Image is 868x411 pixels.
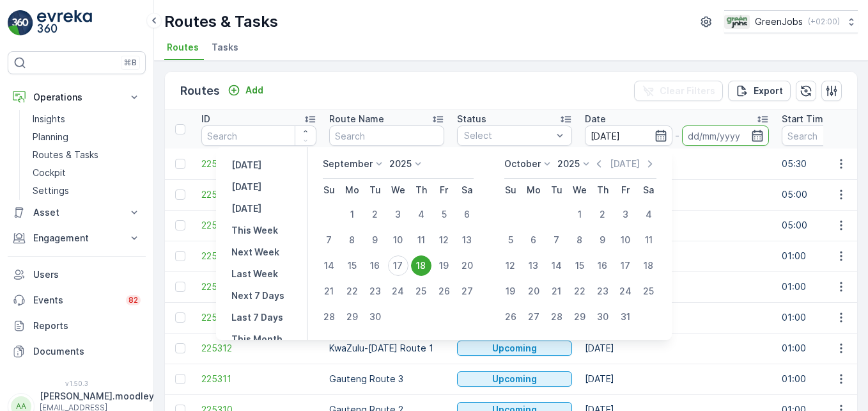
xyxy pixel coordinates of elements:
[578,149,775,179] td: [DATE]
[175,220,185,230] div: Toggle Row Selected
[201,113,210,125] p: ID
[342,307,362,327] div: 29
[175,374,185,384] div: Toggle Row Selected
[388,255,408,276] div: 17
[201,373,316,385] span: 225311
[639,281,659,302] div: 25
[201,311,316,324] a: 225313
[499,179,522,202] th: Sunday
[456,179,479,202] th: Saturday
[226,223,283,238] button: This Week
[433,179,456,202] th: Friday
[329,342,444,355] p: KwaZulu-[DATE] Route 1
[500,307,521,327] div: 26
[616,307,636,327] div: 31
[33,294,118,307] p: Events
[388,204,408,225] div: 3
[175,251,185,261] div: Toggle Row Selected
[500,230,521,250] div: 5
[616,204,636,225] div: 3
[593,255,613,276] div: 16
[492,373,537,385] p: Upcoming
[755,15,803,28] p: GreenJobs
[8,339,146,364] a: Documents
[457,255,477,276] div: 20
[342,255,362,276] div: 15
[614,179,637,202] th: Friday
[808,17,840,27] p: ( +02:00 )
[388,230,408,250] div: 10
[457,371,572,387] button: Upcoming
[201,125,316,146] input: Search
[570,204,590,225] div: 1
[33,166,66,179] p: Cockpit
[212,41,238,54] span: Tasks
[27,182,146,200] a: Settings
[457,281,477,302] div: 27
[226,157,267,173] button: Yesterday
[504,157,541,170] p: October
[124,58,137,68] p: ⌘B
[33,268,141,281] p: Users
[616,255,636,276] div: 17
[585,125,672,146] input: dd/mm/yyyy
[457,230,477,250] div: 13
[637,179,660,202] th: Saturday
[545,179,568,202] th: Tuesday
[523,307,544,327] div: 27
[226,179,267,195] button: Today
[546,230,567,250] div: 7
[8,380,146,387] span: v 1.50.3
[201,280,316,293] a: 225314
[201,250,316,262] span: 225315
[27,146,146,164] a: Routes & Tasks
[8,10,33,36] img: logo
[591,179,614,202] th: Thursday
[341,179,364,202] th: Monday
[128,295,138,305] p: 82
[33,184,69,197] p: Settings
[27,164,146,182] a: Cockpit
[411,204,431,225] div: 4
[728,81,791,101] button: Export
[33,319,141,332] p: Reports
[245,84,263,97] p: Add
[231,311,283,324] p: Last 7 Days
[724,10,858,33] button: GreenJobs(+02:00)
[329,373,444,385] p: Gauteng Route 3
[231,333,283,346] p: This Month
[33,149,98,161] p: Routes & Tasks
[342,204,362,225] div: 1
[365,255,385,276] div: 16
[8,200,146,225] button: Asset
[500,255,521,276] div: 12
[8,225,146,251] button: Engagement
[8,287,146,313] a: Events82
[578,302,775,333] td: [DATE]
[570,307,590,327] div: 29
[570,281,590,302] div: 22
[410,179,433,202] th: Thursday
[329,125,444,146] input: Search
[226,332,288,347] button: This Month
[754,85,783,97] p: Export
[434,281,454,302] div: 26
[457,113,486,125] p: Status
[593,281,613,302] div: 23
[226,201,267,216] button: Tomorrow
[523,255,544,276] div: 13
[319,255,339,276] div: 14
[342,230,362,250] div: 8
[568,179,591,202] th: Wednesday
[578,333,775,364] td: [DATE]
[226,266,283,282] button: Last Week
[231,202,261,215] p: [DATE]
[33,206,120,219] p: Asset
[434,204,454,225] div: 5
[660,85,715,97] p: Clear Filters
[639,204,659,225] div: 4
[557,157,580,170] p: 2025
[318,179,341,202] th: Sunday
[226,245,284,260] button: Next Week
